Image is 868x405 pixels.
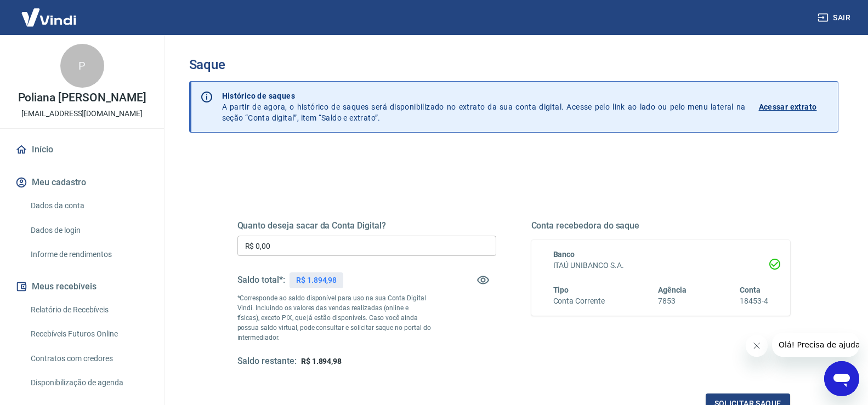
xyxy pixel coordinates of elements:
[13,138,151,162] a: Início
[553,286,569,294] span: Tipo
[26,347,151,370] a: Contratos com credores
[222,90,746,101] p: Histórico de saques
[13,170,151,195] button: Meu cadastro
[759,90,829,123] a: Acessar extrato
[13,1,84,34] img: Vindi
[26,372,151,394] a: Disponibilização de agenda
[815,8,855,28] button: Sair
[7,8,92,16] span: Olá! Precisa de ajuda?
[740,295,768,307] h6: 18453-4
[60,44,104,88] div: P
[222,90,746,123] p: A partir de agora, o histórico de saques será disponibilizado no extrato da sua conta digital. Ac...
[237,356,297,367] h5: Saldo restante:
[553,295,605,307] h6: Conta Corrente
[26,195,151,217] a: Dados da conta
[26,299,151,321] a: Relatório de Recebíveis
[553,260,768,271] h6: ITAÚ UNIBANCO S.A.
[772,333,859,357] iframe: Mensagem da empresa
[658,286,687,294] span: Agência
[26,219,151,242] a: Dados de login
[18,92,146,104] p: Poliana [PERSON_NAME]
[237,275,285,286] h5: Saldo total*:
[553,250,575,259] span: Banco
[301,357,342,366] span: R$ 1.894,98
[531,220,790,231] h5: Conta recebedora do saque
[740,286,761,294] span: Conta
[13,275,151,299] button: Meus recebíveis
[824,361,859,396] iframe: Botão para abrir a janela de mensagens
[658,295,687,307] h6: 7853
[237,293,432,343] p: *Corresponde ao saldo disponível para uso na sua Conta Digital Vindi. Incluindo os valores das ve...
[237,220,496,231] h5: Quanto deseja sacar da Conta Digital?
[759,101,817,112] p: Acessar extrato
[296,275,337,286] p: R$ 1.894,98
[26,243,151,266] a: Informe de rendimentos
[26,323,151,345] a: Recebíveis Futuros Online
[746,335,768,357] iframe: Fechar mensagem
[21,108,143,119] p: [EMAIL_ADDRESS][DOMAIN_NAME]
[189,57,838,72] h3: Saque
